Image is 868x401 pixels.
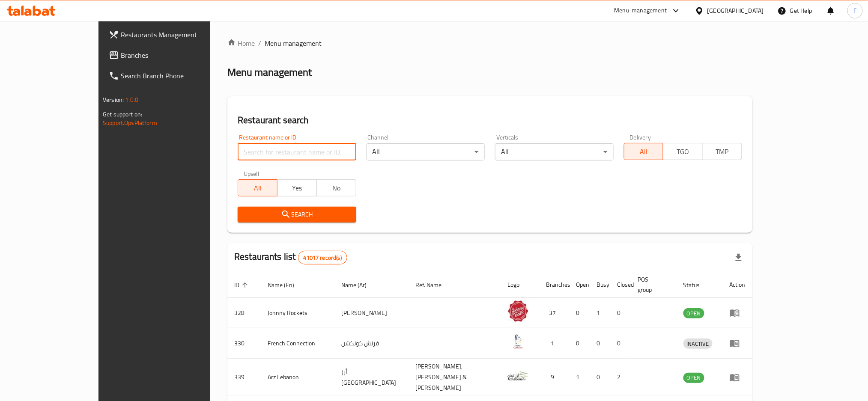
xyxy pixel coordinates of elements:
div: Menu [730,338,746,348]
td: Johnny Rockets [261,298,334,328]
div: All [495,143,613,160]
td: French Connection [261,328,334,359]
span: 1.0.0 [125,94,138,105]
input: Search for restaurant name or ID.. [238,143,356,160]
span: OPEN [683,373,704,383]
th: Busy [590,272,610,298]
a: Branches [102,45,244,65]
label: Upsell [244,171,260,177]
span: TMP [706,146,739,158]
td: 1 [590,298,610,328]
td: 2 [610,359,631,396]
a: Restaurants Management [102,24,244,45]
div: All [367,143,485,160]
td: [PERSON_NAME],[PERSON_NAME] & [PERSON_NAME] [409,359,501,396]
div: Total records count [298,251,347,264]
span: Name (Ar) [341,280,378,290]
td: Arz Lebanon [261,359,334,396]
span: Search Branch Phone [121,71,237,81]
td: أرز [GEOGRAPHIC_DATA] [334,359,409,396]
span: Restaurants Management [121,30,237,40]
span: Status [683,280,711,290]
td: 1 [569,359,590,396]
span: Menu management [265,38,322,48]
span: TGO [667,146,699,158]
th: Closed [610,272,631,298]
div: OPEN [683,308,704,318]
button: Yes [277,179,317,196]
td: 0 [590,328,610,359]
span: 41017 record(s) [298,254,347,262]
span: ID [234,280,251,290]
div: [GEOGRAPHIC_DATA] [707,6,764,15]
nav: breadcrumb [227,38,752,48]
td: 0 [610,328,631,359]
button: TGO [663,143,703,160]
img: Johnny Rockets [507,300,529,322]
h2: Restaurants list [234,250,347,264]
td: 0 [610,298,631,328]
th: Action [723,272,752,298]
td: 0 [569,298,590,328]
span: Branches [121,50,237,60]
span: OPEN [683,309,704,318]
span: F [853,6,856,15]
div: Menu-management [614,6,667,16]
span: Yes [281,182,313,194]
div: INACTIVE [683,339,713,349]
span: Get support on: [103,109,142,120]
span: All [242,182,274,194]
div: Menu [730,308,746,318]
h2: Menu management [227,65,312,79]
span: Ref. Name [416,280,453,290]
img: French Connection [507,331,529,352]
td: 0 [590,359,610,396]
a: Search Branch Phone [102,65,244,86]
td: 1 [539,328,569,359]
td: 339 [227,359,261,396]
li: / [258,38,261,48]
button: No [316,179,356,196]
h2: Restaurant search [238,114,742,127]
th: Branches [539,272,569,298]
a: Support.OpsPlatform [103,117,157,128]
td: فرنش كونكشن [334,328,409,359]
label: Delivery [630,134,651,140]
img: Arz Lebanon [507,365,529,386]
td: 330 [227,328,261,359]
div: Menu [730,372,746,383]
button: All [624,143,664,160]
button: All [238,179,277,196]
span: All [628,146,660,158]
th: Open [569,272,590,298]
span: POS group [638,274,666,295]
span: No [320,182,353,194]
button: TMP [702,143,742,160]
span: INACTIVE [683,339,713,349]
td: [PERSON_NAME] [334,298,409,328]
td: 37 [539,298,569,328]
span: Name (En) [268,280,305,290]
td: 9 [539,359,569,396]
th: Logo [501,272,539,298]
td: 0 [569,328,590,359]
div: Export file [728,247,749,268]
span: Version: [103,94,124,105]
td: 328 [227,298,261,328]
span: Search [245,209,349,220]
div: OPEN [683,373,704,383]
button: Search [238,207,356,223]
